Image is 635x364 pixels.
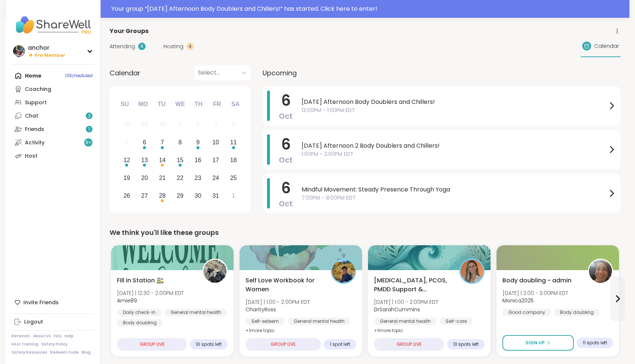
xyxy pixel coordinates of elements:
div: Chat [25,112,38,120]
div: 6 [143,137,146,147]
div: Daily check-in [117,309,162,316]
span: [DATE] Afternoon Body Doublers and Chillers! [302,98,607,106]
div: 8 [179,137,182,147]
div: Mo [135,96,151,112]
div: Tu [153,96,170,112]
div: Choose Thursday, October 23rd, 2025 [190,170,206,186]
a: Chat2 [12,109,94,122]
a: Referrals [12,334,30,339]
div: 2 [196,119,199,129]
div: Choose Friday, October 24th, 2025 [208,170,224,186]
a: About Us [33,334,51,339]
span: 13 spots left [453,341,479,347]
div: Th [190,96,207,112]
img: anchor [13,45,25,57]
div: Choose Sunday, October 26th, 2025 [119,188,135,204]
div: Not available Thursday, October 2nd, 2025 [190,117,206,133]
span: Calendar [110,68,140,78]
div: 4 [232,119,235,129]
a: Support [12,96,94,109]
div: Support [25,99,47,106]
a: Host [12,149,94,163]
span: 6 [281,178,291,199]
span: Mindful Movement: Steady Presence Through Yoga [302,185,607,194]
img: Monica2025 [589,260,612,283]
div: Fr [209,96,225,112]
div: 28 [123,119,130,129]
div: Choose Monday, October 13th, 2025 [137,153,153,168]
div: 16 [195,155,201,165]
div: Choose Saturday, November 1st, 2025 [225,188,241,204]
div: Choose Thursday, October 9th, 2025 [190,135,206,151]
span: Fill in Station 🚉 [117,276,164,285]
div: Choose Wednesday, October 8th, 2025 [172,135,188,151]
div: Choose Friday, October 17th, 2025 [208,153,224,168]
div: 12 [123,155,130,165]
div: Su [117,96,133,112]
span: 6 [281,134,291,155]
div: Choose Tuesday, October 28th, 2025 [154,188,170,204]
span: 10 spots left [196,341,222,347]
div: Not available Saturday, October 4th, 2025 [225,117,241,133]
span: Upcoming [263,68,297,78]
span: Hosting [163,43,183,50]
img: Amie89 [203,260,227,283]
span: Attending [110,43,135,50]
div: Self-care [440,318,473,325]
span: Oct [279,155,293,165]
div: 15 [177,155,183,165]
a: FAQ [54,334,62,339]
div: Choose Wednesday, October 22nd, 2025 [172,170,188,186]
div: Choose Tuesday, October 14th, 2025 [154,153,170,168]
div: 27 [141,191,148,201]
span: [DATE] | 1:00 - 2:00PM EDT [245,298,310,306]
img: ShareWell Nav Logo [12,12,94,38]
span: Self Love Workbook for Women [245,276,323,294]
span: [MEDICAL_DATA], PCOS, PMDD Support & Empowerment [374,276,451,294]
div: Choose Monday, October 6th, 2025 [137,135,153,151]
span: 2 [88,113,91,119]
div: 18 [230,155,237,165]
div: Sa [227,96,244,112]
a: Coaching [12,82,94,96]
b: DrSarahCummins [374,306,420,313]
div: 25 [230,173,237,183]
div: Choose Wednesday, October 29th, 2025 [172,188,188,204]
b: Amie89 [117,297,137,304]
span: 7:00PM - 8:00PM EDT [302,194,607,202]
div: Logout [24,318,43,326]
div: Host [25,153,38,160]
div: Good company [502,309,551,316]
div: 20 [141,173,148,183]
div: Your group “ [DATE] Afternoon Body Doublers and Chillers! ” has started. Click here to enter! [111,4,625,13]
a: Friends1 [12,122,94,136]
div: 19 [123,173,130,183]
div: General mental health [165,309,227,316]
div: Choose Thursday, October 30th, 2025 [190,188,206,204]
div: 28 [159,191,166,201]
b: Monica2025 [502,297,534,304]
div: Choose Saturday, October 11th, 2025 [225,135,241,151]
div: 4 [186,43,194,50]
div: 9 [138,43,146,50]
div: Friends [25,126,44,133]
span: [DATE] | 2:00 - 3:00PM EDT [502,289,568,297]
div: Choose Saturday, October 18th, 2025 [225,153,241,168]
div: Activity [25,139,45,147]
div: Choose Monday, October 20th, 2025 [137,170,153,186]
span: 9 + [85,140,92,146]
span: Oct [279,111,293,121]
div: 1 [179,119,182,129]
a: Activity9+ [12,136,94,149]
div: 13 [141,155,148,165]
div: Self-esteem [245,318,285,325]
span: Pro Member [35,52,65,59]
div: 10 [212,137,219,147]
div: Choose Friday, October 10th, 2025 [208,135,224,151]
div: General mental health [288,318,351,325]
a: Redeem Code [50,350,79,355]
div: Choose Saturday, October 25th, 2025 [225,170,241,186]
span: 1 spot left [330,341,350,347]
span: Body doubling - admin [502,276,571,285]
span: 1 [88,126,90,132]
